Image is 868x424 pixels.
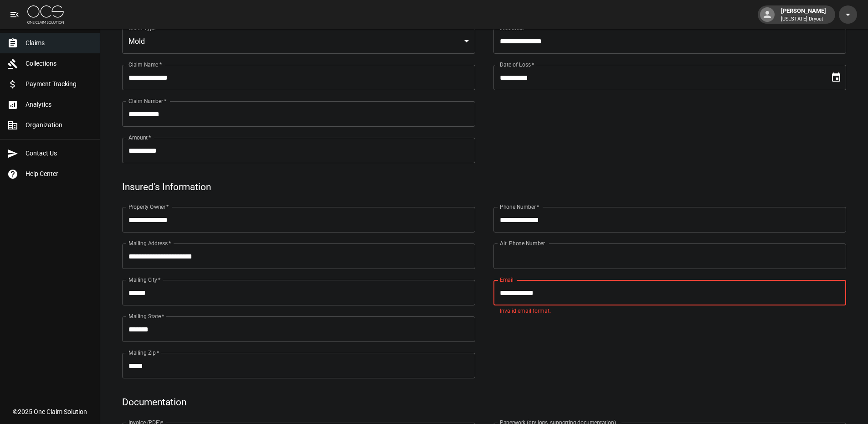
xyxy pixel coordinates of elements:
[128,97,166,105] label: Claim Number
[500,61,534,68] label: Date of Loss
[500,239,545,247] label: Alt. Phone Number
[26,149,92,158] span: Contact Us
[500,203,539,211] label: Phone Number
[128,134,151,141] label: Amount
[26,59,92,68] span: Collections
[500,276,514,284] label: Email
[26,169,92,179] span: Help Center
[128,239,171,247] label: Mailing Address
[128,61,162,68] label: Claim Name
[128,203,169,211] label: Property Owner
[26,38,92,48] span: Claims
[827,68,845,87] button: Choose date, selected date is Jul 29, 2025
[26,100,92,109] span: Analytics
[500,307,840,316] p: Invalid email format.
[128,349,159,357] label: Mailing Zip
[781,16,826,23] p: [US_STATE] Dryout
[777,6,830,23] div: [PERSON_NAME]
[26,79,92,89] span: Payment Tracking
[5,5,24,24] button: open drawer
[13,407,87,416] div: © 2025 One Claim Solution
[26,120,92,130] span: Organization
[27,5,64,24] img: ocs-logo-white-transparent.png
[122,28,475,54] div: Mold
[128,312,164,320] label: Mailing State
[128,276,161,284] label: Mailing City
